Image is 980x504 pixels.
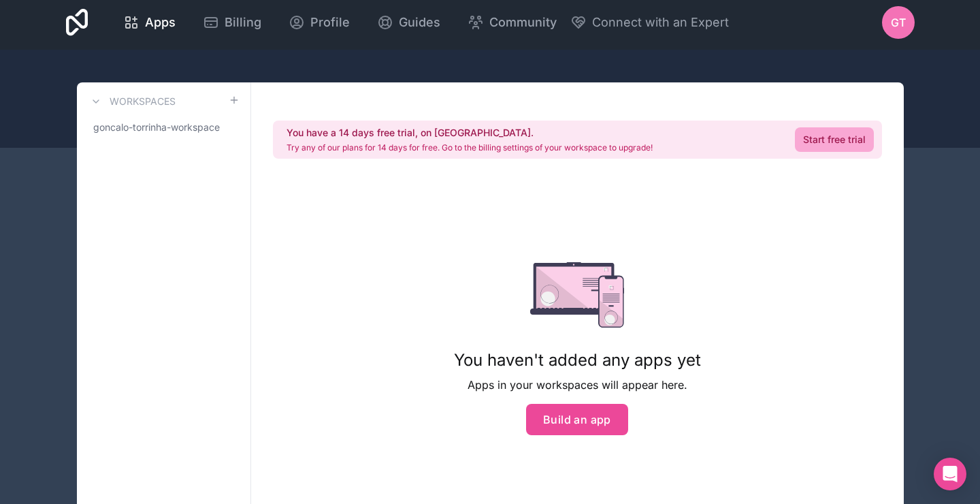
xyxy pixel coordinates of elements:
span: Connect with an Expert [592,13,729,32]
span: Community [489,13,557,32]
span: GT [891,14,906,31]
span: Profile [310,13,350,32]
a: Billing [192,7,272,37]
h3: Workspaces [110,95,176,108]
button: Connect with an Expert [570,13,729,32]
a: Guides [366,7,451,37]
a: Workspaces [88,93,176,110]
p: Try any of our plans for 14 days for free. Go to the billing settings of your workspace to upgrade! [287,142,653,153]
div: Open Intercom Messenger [934,458,966,490]
span: goncalo-torrinha-workspace [93,121,220,134]
a: Profile [278,7,361,37]
p: Apps in your workspaces will appear here. [454,377,701,393]
a: goncalo-torrinha-workspace [88,115,240,140]
button: Build an app [526,404,628,435]
span: Billing [225,13,261,32]
a: Community [457,7,568,37]
a: Start free trial [795,127,874,152]
h2: You have a 14 days free trial, on [GEOGRAPHIC_DATA]. [287,126,653,140]
img: empty state [530,262,625,328]
span: Apps [145,13,176,32]
span: Guides [399,13,440,32]
h1: You haven't added any apps yet [454,349,701,371]
a: Apps [112,7,186,37]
